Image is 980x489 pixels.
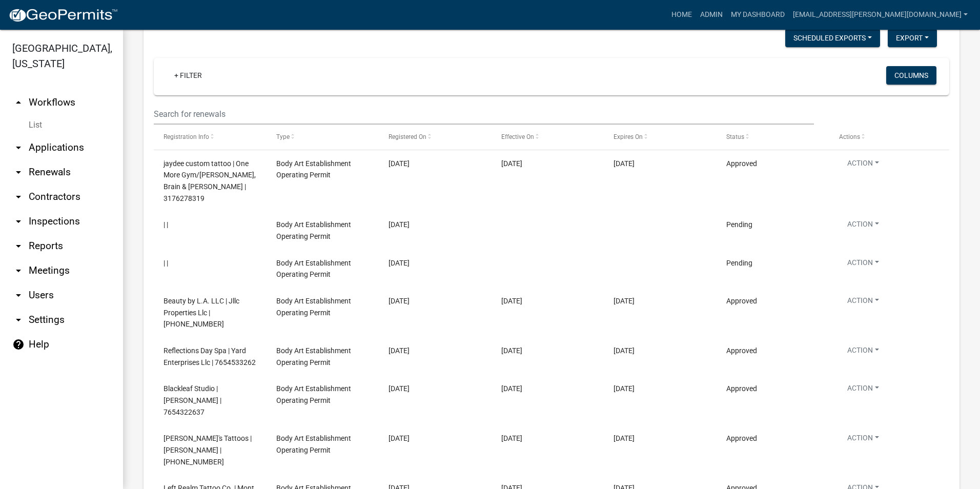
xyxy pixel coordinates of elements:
span: Pending [726,259,752,267]
datatable-header-cell: Registered On [379,125,492,149]
span: Body Art Establishment Operating Permit [276,159,351,179]
span: Approved [726,384,757,393]
span: Approved [726,347,757,355]
span: 12/31/2025 [614,297,635,305]
button: Export [888,29,937,47]
span: | | [164,259,168,267]
span: Pending [726,220,752,229]
span: Blackleaf Studio | Pearce, Bradley | 7654322637 [164,384,221,416]
span: Body Art Establishment Operating Permit [276,434,351,454]
span: 10/6/2025 [389,347,410,355]
span: Approved [726,434,757,442]
a: + Filter [166,66,210,85]
span: Type [276,133,290,140]
span: 10/2/2025 [501,434,522,442]
span: Approved [726,297,757,305]
span: Expires On [614,133,643,140]
i: arrow_drop_down [12,264,25,277]
datatable-header-cell: Registration Info [154,125,267,149]
span: 10/8/2025 [501,297,522,305]
button: Scheduled Exports [785,29,880,47]
datatable-header-cell: Type [267,125,379,149]
span: Body Art Establishment Operating Permit [276,347,351,366]
span: jaydee custom tattoo | One More Gym/Cox, Brain & Haley | 3176278319 [164,159,256,202]
button: Action [839,345,887,360]
span: 10/3/2025 [389,384,410,393]
span: Registration Info [164,133,209,140]
span: 12/31/2025 [614,159,635,168]
a: My Dashboard [727,5,789,25]
i: help [12,338,25,351]
button: Action [839,383,887,398]
span: Body Art Establishment Operating Permit [276,220,351,240]
span: Beauty by L.A. LLC | Jllc Properties Llc | 765-450-9372 [164,297,239,329]
button: Action [839,433,887,447]
span: 10/6/2025 [501,347,522,355]
button: Action [839,295,887,310]
datatable-header-cell: Expires On [604,125,717,149]
datatable-header-cell: Effective On [492,125,604,149]
span: 9/28/2025 [389,434,410,442]
button: Columns [886,66,936,85]
span: 12/31/2025 [614,434,635,442]
span: Body Art Establishment Operating Permit [276,297,351,317]
i: arrow_drop_down [12,191,25,203]
span: 10/8/2025 [389,220,410,229]
span: 10/8/2025 [501,384,522,393]
a: [EMAIL_ADDRESS][PERSON_NAME][DOMAIN_NAME] [789,5,972,25]
span: Actions [839,133,860,140]
input: Search for renewals [154,104,814,125]
span: Status [726,133,744,140]
span: Body Art Establishment Operating Permit [276,259,351,279]
i: arrow_drop_down [12,314,25,326]
span: Body Art Establishment Operating Permit [276,384,351,404]
span: 10/8/2025 [389,159,410,168]
i: arrow_drop_up [12,96,25,109]
i: arrow_drop_down [12,240,25,252]
span: Registered On [389,133,426,140]
i: arrow_drop_down [12,166,25,178]
span: Approved [726,159,757,168]
span: | | [164,220,168,229]
a: Admin [696,5,727,25]
span: Effective On [501,133,534,140]
span: 12/31/2025 [614,347,635,355]
datatable-header-cell: Status [717,125,829,149]
span: 10/8/2025 [501,159,522,168]
i: arrow_drop_down [12,215,25,228]
a: Home [667,5,696,25]
button: Action [839,158,887,173]
span: Reflections Day Spa | Yard Enterprises Llc | 7654533262 [164,347,256,366]
span: 10/8/2025 [389,297,410,305]
button: Action [839,257,887,272]
span: 12/31/2025 [614,384,635,393]
span: 10/8/2025 [389,259,410,267]
span: Tommy's Tattoos | Thomas White | 765-452-7560 [164,434,252,466]
i: arrow_drop_down [12,289,25,301]
i: arrow_drop_down [12,141,25,154]
datatable-header-cell: Actions [829,125,942,149]
button: Action [839,219,887,234]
